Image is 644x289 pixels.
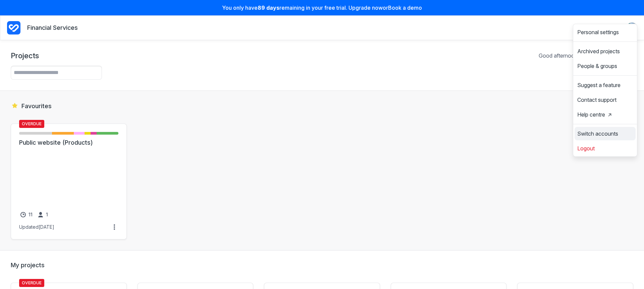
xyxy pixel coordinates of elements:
span: Switch accounts [577,131,618,136]
a: 1 [37,211,49,219]
a: Public website (Products) [19,139,118,147]
a: Switch accounts [575,128,636,139]
a: People & groups [575,61,636,71]
p: Financial Services [27,24,78,32]
div: Updated [DATE] [19,224,54,230]
span: Archived projects [577,49,620,54]
a: Project Dashboard [7,20,20,36]
span: Help centre [577,112,612,117]
button: Toggle search bar [586,22,597,33]
a: Help centre in a new tab [575,109,636,120]
h2: My projects [11,261,633,269]
p: You only have remaining in your free trial. Upgrade now or Book a demo [4,4,640,11]
strong: 89 days [258,4,279,11]
button: Contact support [575,94,636,105]
span: Contact support [577,97,616,102]
span: Suggest a feature [577,82,621,88]
summary: View Notifications [613,22,627,33]
span: People & groups [577,63,617,69]
button: Logout [575,143,636,154]
img: Your avatar [627,22,637,33]
a: 11 [19,211,34,219]
span: Logout [577,146,595,151]
h1: Projects [11,51,39,60]
button: View People & Groups [600,22,610,33]
span: Personal settings [577,29,619,35]
summary: View profile menu [627,22,637,33]
p: Good afternoon, [PERSON_NAME] 👋 [539,52,633,59]
a: Archived projects [575,46,636,57]
a: Personal settings [575,27,636,38]
button: Suggest a feature [575,80,636,90]
span: Overdue [19,120,44,128]
span: Overdue [19,279,44,287]
span: in a new tab [608,112,612,117]
h2: Favourites [11,101,633,110]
